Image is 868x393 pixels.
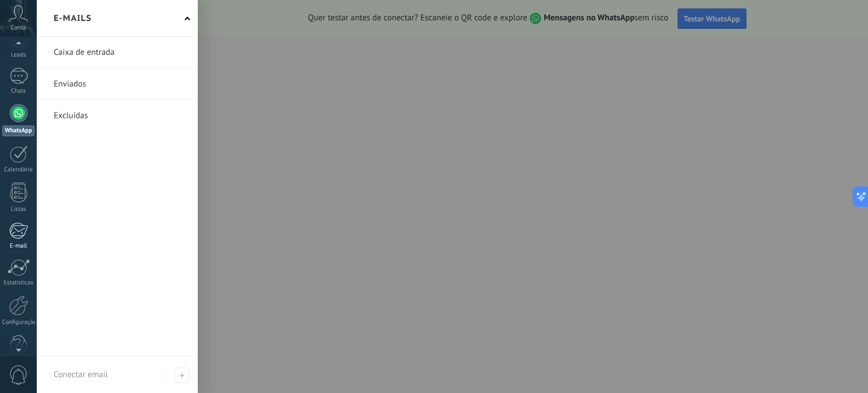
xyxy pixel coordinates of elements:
div: Chats [2,88,35,95]
span: Conectar email [174,368,189,383]
div: Listas [2,206,35,213]
div: Estatísticas [2,279,35,287]
li: Excluídas [37,100,198,131]
div: Configurações [2,319,35,326]
div: Calendário [2,166,35,174]
h2: E-mails [54,1,92,36]
span: Conta [11,24,26,32]
span: Conectar email [54,369,108,380]
li: Caixa de entrada [37,37,198,68]
li: Enviados [37,68,198,100]
div: E-mail [2,243,35,250]
div: Leads [2,51,35,59]
div: WhatsApp [2,126,34,136]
